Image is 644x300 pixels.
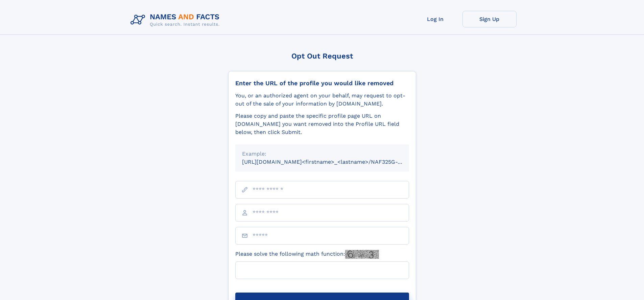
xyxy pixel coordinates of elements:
[228,52,416,60] div: Opt Out Request
[235,79,409,87] div: Enter the URL of the profile you would like removed
[408,11,462,27] a: Log In
[128,11,225,29] img: Logo Names and Facts
[235,250,379,259] label: Please solve the following math function:
[462,11,517,27] a: Sign Up
[242,150,402,158] div: Example:
[235,112,409,136] div: Please copy and paste the specific profile page URL on [DOMAIN_NAME] you want removed into the Pr...
[235,92,409,108] div: You, or an authorized agent on your behalf, may request to opt-out of the sale of your informatio...
[242,159,422,165] small: [URL][DOMAIN_NAME]<firstname>_<lastname>/NAF325G-xxxxxxxx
